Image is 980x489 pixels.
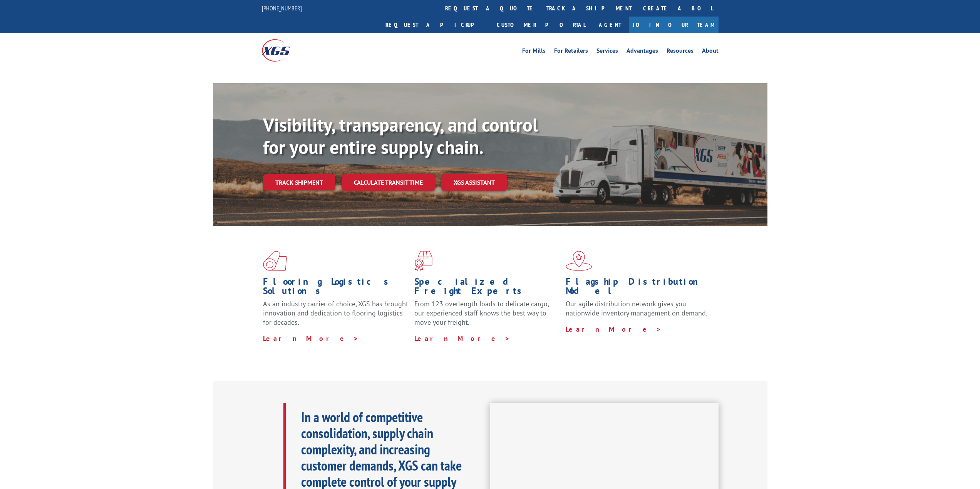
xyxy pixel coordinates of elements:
a: Calculate transit time [342,174,435,191]
img: xgs-icon-flagship-distribution-model-red [566,251,592,271]
a: Track shipment [263,174,335,190]
span: Our agile distribution network gives you nationwide inventory management on demand. [566,299,707,317]
a: Services [596,48,618,56]
span: As an industry carrier of choice, XGS has brought innovation and dedication to flooring logistics... [263,299,408,327]
a: Request a pickup [380,17,491,33]
b: Visibility, transparency, and control for your entire supply chain. [263,113,538,159]
img: xgs-icon-total-supply-chain-intelligence-red [263,251,287,271]
a: Join Our Team [629,17,719,33]
a: [PHONE_NUMBER] [262,4,302,12]
a: For Mills [522,48,546,56]
a: Learn More > [566,325,662,334]
a: Customer Portal [491,17,591,33]
h1: Flooring Logistics Solutions [263,277,409,299]
a: XGS ASSISTANT [441,174,507,191]
h1: Specialized Freight Experts [414,277,560,299]
a: Agent [591,17,629,33]
a: About [702,48,719,56]
a: Learn More > [414,334,510,343]
a: For Retailers [554,48,588,56]
img: xgs-icon-focused-on-flooring-red [414,251,432,271]
a: Resources [667,48,694,56]
a: Advantages [627,48,658,56]
a: Learn More > [263,334,359,343]
h1: Flagship Distribution Model [566,277,711,299]
p: From 123 overlength loads to delicate cargo, our experienced staff knows the best way to move you... [414,299,560,334]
